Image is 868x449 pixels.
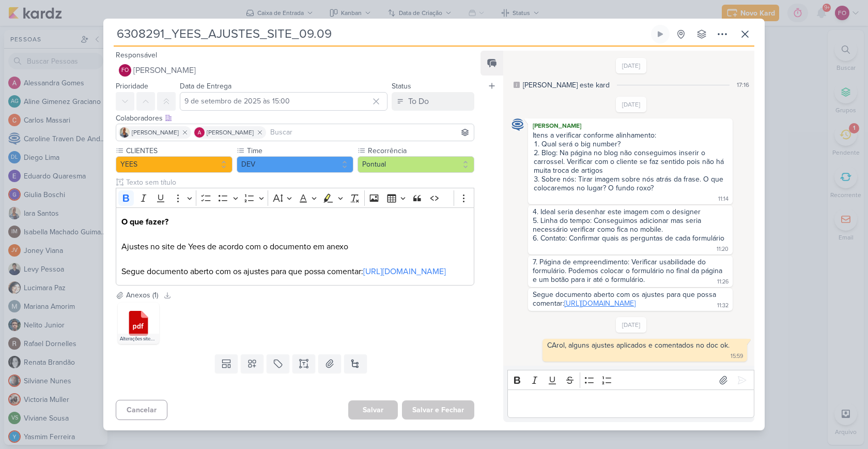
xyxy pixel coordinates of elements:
[121,217,168,227] strong: O que fazer?
[246,145,353,156] label: Time
[533,216,728,234] div: 5. Linha do tempo: Conseguimos adicionar mas seria necessário verificar como fica no mobile.
[116,156,233,173] button: YEES
[656,30,664,38] div: Ligar relógio
[507,370,754,390] div: Editor toolbar
[121,68,129,73] p: FO
[132,128,179,137] span: [PERSON_NAME]
[547,341,730,350] div: CArol, alguns ajustes aplicados e comentados no doc ok.
[731,352,743,361] div: 15:59
[718,195,729,203] div: 11:14
[363,266,446,277] a: [URL][DOMAIN_NAME]
[534,148,728,175] li: Blog: Na página no blog não conseguimos inserir o carrossel. Verificar com o cliente se faz senti...
[121,216,469,278] p: Ajustes no site de Yees de acordo com o documento em anexo Segue documento aberto com os ajustes ...
[564,299,636,308] a: [URL][DOMAIN_NAME]
[119,64,131,77] div: Fabio Oliveira
[268,126,472,139] input: Buscar
[237,156,353,173] button: DEV
[358,156,474,173] button: Pontual
[533,207,728,216] div: 4. Ideal seria desenhar este imagem com o designer
[133,64,196,77] span: [PERSON_NAME]
[534,175,728,192] li: Sobre nós: Tirar imagem sobre nós atrás da frase. O que colocaremos no lugar? O fundo roxo?
[523,80,610,91] div: [PERSON_NAME] este kard
[207,128,254,137] span: [PERSON_NAME]
[116,188,474,208] div: Editor toolbar
[367,145,474,156] label: Recorrência
[119,127,130,138] img: Iara Santos
[180,92,388,111] input: Select a date
[114,25,649,43] input: Kard Sem Título
[116,400,167,420] button: Cancelar
[717,245,729,253] div: 11:20
[180,82,231,91] label: Data de Entrega
[194,127,205,138] img: Alessandra Gomes
[118,334,159,344] div: Alterações site.pdf
[530,121,731,131] div: [PERSON_NAME]
[534,140,728,148] li: Qual será o big number?
[116,51,157,59] label: Responsável
[116,113,474,124] div: Colaboradores
[116,207,474,286] div: Editor editing area: main
[124,177,474,188] input: Texto sem título
[717,278,729,286] div: 11:26
[408,95,429,108] div: To Do
[737,80,749,89] div: 17:16
[717,302,729,310] div: 11:32
[533,290,718,308] div: Segue documento aberto com os ajustes para que possa comentar:
[116,61,474,80] button: FO [PERSON_NAME]
[533,234,724,243] div: 6. Contato: Confirmar quais as perguntas de cada formulário
[533,258,724,284] div: 7. Página de empreendimento: Verificar usabilidade do formulário. Podemos colocar o formulário no...
[533,131,728,140] div: Itens a verificar conforme alinhamento:
[392,92,474,111] button: To Do
[125,145,233,156] label: CLIENTES
[392,82,411,91] label: Status
[512,118,524,131] img: Caroline Traven De Andrade
[126,290,158,301] div: Anexos (1)
[116,82,148,91] label: Prioridade
[507,390,754,418] div: Editor editing area: main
